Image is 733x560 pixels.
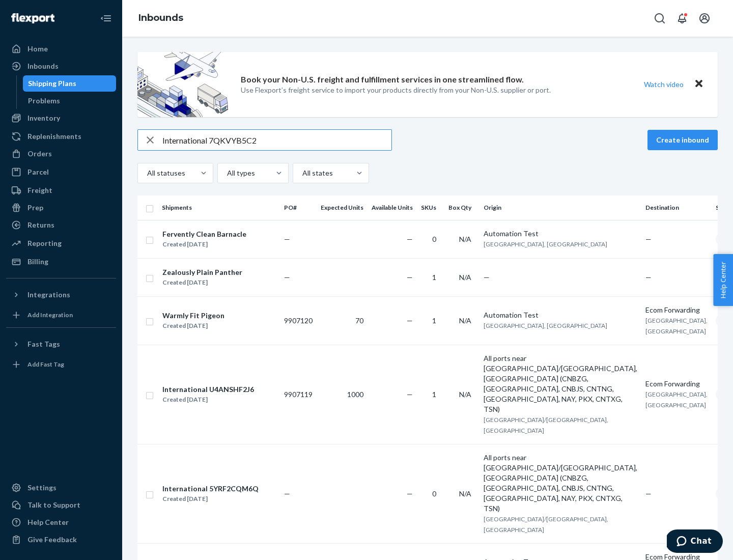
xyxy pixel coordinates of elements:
[432,273,436,282] span: 1
[27,113,60,123] div: Inventory
[645,273,652,282] span: —
[226,168,227,178] input: All types
[645,390,708,409] span: [GEOGRAPHIC_DATA], [GEOGRAPHIC_DATA]
[459,390,471,399] span: N/A
[432,489,436,498] span: 0
[6,531,116,548] button: Give Feedback
[317,195,368,220] th: Expected Units
[672,8,692,29] button: Open notifications
[407,316,413,325] span: —
[27,238,62,248] div: Reporting
[284,235,290,243] span: —
[641,195,712,220] th: Destination
[647,130,718,150] button: Create inbound
[6,497,116,513] button: Talk to Support
[146,168,147,178] input: All statuses
[6,41,116,57] a: Home
[407,390,413,399] span: —
[6,480,116,496] a: Settings
[284,489,290,498] span: —
[27,339,60,349] div: Fast Tags
[27,535,77,545] div: Give Feedback
[27,131,81,142] div: Replenishments
[650,8,670,29] button: Open Search Box
[28,96,60,106] div: Problems
[27,311,73,319] div: Add Integration
[6,110,116,126] a: Inventory
[417,195,444,220] th: SKUs
[162,494,259,504] div: Created [DATE]
[138,12,183,23] a: Inbounds
[96,8,116,29] button: Close Navigation
[432,390,436,399] span: 1
[6,287,116,303] button: Integrations
[162,395,254,405] div: Created [DATE]
[27,257,48,267] div: Billing
[11,13,54,23] img: Flexport logo
[284,273,290,282] span: —
[459,235,471,243] span: N/A
[280,195,317,220] th: PO#
[484,416,608,434] span: [GEOGRAPHIC_DATA]/[GEOGRAPHIC_DATA], [GEOGRAPHIC_DATA]
[27,185,52,195] div: Freight
[645,489,652,498] span: —
[645,235,652,243] span: —
[484,353,637,414] div: All ports near [GEOGRAPHIC_DATA]/[GEOGRAPHIC_DATA], [GEOGRAPHIC_DATA] (CNBZG, [GEOGRAPHIC_DATA], ...
[158,195,280,220] th: Shipments
[27,360,64,369] div: Add Fast Tag
[347,390,363,399] span: 1000
[301,168,302,178] input: All states
[484,229,637,239] div: Automation Test
[713,254,733,306] button: Help Center
[6,146,116,162] a: Orders
[667,529,723,555] iframe: Opens a widget where you can chat to one of our agents
[645,379,708,389] div: Ecom Forwarding
[459,489,471,498] span: N/A
[645,317,708,335] span: [GEOGRAPHIC_DATA], [GEOGRAPHIC_DATA]
[6,307,116,323] a: Add Integration
[23,93,117,109] a: Problems
[6,356,116,373] a: Add Fast Tag
[162,239,246,249] div: Created [DATE]
[241,85,551,95] p: Use Flexport’s freight service to import your products directly from your Non-U.S. supplier or port.
[162,267,242,277] div: Zealously Plain Panther
[162,484,259,494] div: International 5YRF2CQM6Q
[130,4,191,33] ol: breadcrumbs
[27,290,70,300] div: Integrations
[484,310,637,320] div: Automation Test
[6,182,116,199] a: Freight
[6,254,116,270] a: Billing
[480,195,641,220] th: Origin
[355,316,363,325] span: 70
[6,235,116,251] a: Reporting
[6,128,116,145] a: Replenishments
[280,296,317,345] td: 9907120
[459,273,471,282] span: N/A
[27,167,49,177] div: Parcel
[407,235,413,243] span: —
[162,229,246,239] div: Fervently Clean Barnacle
[407,489,413,498] span: —
[23,75,117,92] a: Shipping Plans
[162,311,224,321] div: Warmly Fit Pigeon
[484,515,608,534] span: [GEOGRAPHIC_DATA]/[GEOGRAPHIC_DATA], [GEOGRAPHIC_DATA]
[432,316,436,325] span: 1
[645,305,708,315] div: Ecom Forwarding
[6,200,116,216] a: Prep
[162,321,224,331] div: Created [DATE]
[27,44,48,54] div: Home
[162,384,254,395] div: International U4ANSHF2J6
[162,277,242,288] div: Created [DATE]
[241,74,524,86] p: Book your Non-U.S. freight and fulfillment services in one streamlined flow.
[444,195,480,220] th: Box Qty
[484,322,607,329] span: [GEOGRAPHIC_DATA], [GEOGRAPHIC_DATA]
[694,8,715,29] button: Open account menu
[28,78,76,89] div: Shipping Plans
[6,58,116,74] a: Inbounds
[27,483,57,493] div: Settings
[6,514,116,530] a: Help Center
[6,217,116,233] a: Returns
[162,130,391,150] input: Search inbounds by name, destination, msku...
